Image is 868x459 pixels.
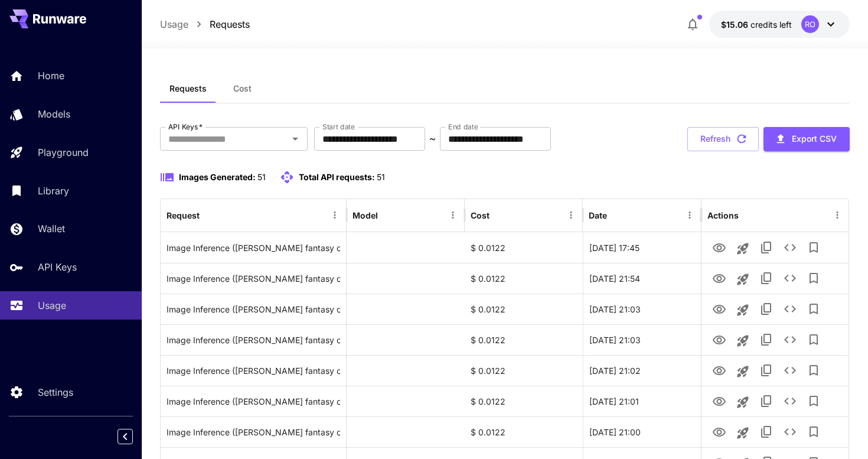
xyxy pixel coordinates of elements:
span: Cost [233,83,252,94]
div: RO [801,15,819,33]
button: View Image [707,389,731,413]
button: View Image [707,327,731,351]
button: Menu [445,207,461,223]
div: Request [167,210,200,220]
p: ~ [429,132,436,146]
span: Images Generated: [179,172,256,182]
button: Export CSV [763,127,850,151]
button: Add to library [802,359,825,382]
div: Click to copy prompt [167,325,340,355]
button: Sort [491,207,507,223]
button: Add to library [802,266,825,290]
button: Launch in playground [731,390,755,414]
a: Usage [160,17,188,31]
span: Total API requests: [299,172,375,182]
button: See details [778,266,802,290]
span: credits left [750,19,792,30]
nav: breadcrumb [160,17,250,31]
button: Open [287,131,304,147]
a: Requests [210,17,250,31]
button: See details [778,420,802,444]
button: Copy TaskUUID [755,389,778,413]
button: Add to library [802,328,825,351]
div: Model [353,210,378,220]
button: Add to library [802,389,825,413]
button: Copy TaskUUID [755,328,778,351]
div: $ 0.0122 [465,386,583,416]
div: Cost [471,210,490,220]
span: $15.06 [721,19,750,30]
div: 26 Aug, 2025 21:54 [583,263,701,294]
button: Add to library [802,236,825,259]
button: Copy TaskUUID [755,297,778,321]
span: 51 [257,172,266,182]
button: View Image [707,419,731,444]
button: Add to library [802,420,825,444]
span: 51 [377,172,385,182]
button: Collapse sidebar [118,429,133,444]
button: Launch in playground [731,329,755,353]
button: See details [778,328,802,351]
div: $ 0.0122 [465,355,583,386]
button: Menu [563,207,579,223]
button: See details [778,236,802,259]
p: Settings [38,385,73,399]
button: Copy TaskUUID [755,359,778,382]
label: Start date [322,122,355,132]
button: Launch in playground [731,237,755,261]
div: $ 0.0122 [465,324,583,355]
div: 26 Aug, 2025 21:02 [583,355,701,386]
button: Add to library [802,297,825,321]
div: $ 0.0122 [465,232,583,263]
button: Menu [829,207,846,223]
div: Click to copy prompt [167,356,340,386]
button: View Image [707,358,731,382]
div: Actions [707,210,739,220]
label: API Keys [168,122,203,132]
button: Copy TaskUUID [755,420,778,444]
div: 26 Aug, 2025 21:03 [583,324,701,355]
button: Copy TaskUUID [755,236,778,259]
button: View Image [707,297,731,321]
p: Library [38,184,69,198]
button: Launch in playground [731,360,755,383]
div: $ 0.0122 [465,294,583,324]
div: 26 Aug, 2025 21:00 [583,416,701,447]
button: View Image [707,235,731,259]
button: Menu [681,207,698,223]
button: Refresh [687,127,759,151]
p: Home [38,69,64,83]
button: $15.05747RO [709,11,850,38]
div: 26 Aug, 2025 21:01 [583,386,701,416]
button: See details [778,297,802,321]
div: Click to copy prompt [167,386,340,416]
div: Click to copy prompt [167,417,340,447]
button: Launch in playground [731,268,755,291]
label: End date [448,122,478,132]
button: Sort [608,207,625,223]
button: See details [778,389,802,413]
p: Usage [38,298,66,312]
button: Copy TaskUUID [755,266,778,290]
button: View Image [707,266,731,290]
span: Requests [169,83,207,94]
button: Launch in playground [731,298,755,322]
button: Sort [379,207,396,223]
div: 27 Aug, 2025 17:45 [583,232,701,263]
button: Menu [327,207,343,223]
div: Date [589,210,607,220]
div: Click to copy prompt [167,294,340,324]
div: Collapse sidebar [126,426,142,447]
p: Wallet [38,222,65,236]
div: $ 0.0122 [465,263,583,294]
div: $ 0.0122 [465,416,583,447]
div: Click to copy prompt [167,263,340,294]
button: See details [778,359,802,382]
button: Launch in playground [731,421,755,445]
div: $15.05747 [721,18,792,31]
div: 26 Aug, 2025 21:03 [583,294,701,324]
p: Playground [38,145,89,159]
div: Click to copy prompt [167,233,340,263]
